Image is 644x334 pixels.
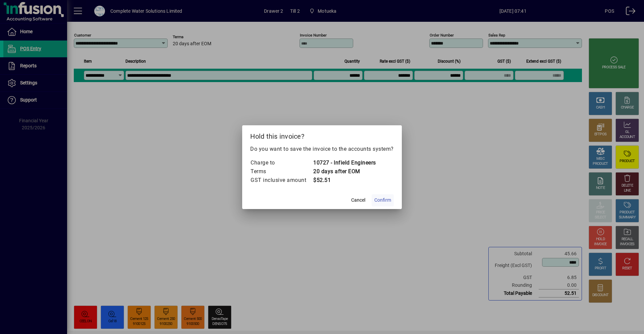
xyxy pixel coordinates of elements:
span: Cancel [351,197,365,204]
td: Charge to [250,158,313,167]
button: Cancel [347,194,369,206]
td: Terms [250,167,313,176]
button: Confirm [372,194,394,206]
span: Confirm [374,197,391,204]
p: Do you want to save the invoice to the accounts system? [250,145,394,153]
td: 10727 - Infield Engineers [313,158,376,167]
td: GST inclusive amount [250,176,313,185]
td: 20 days after EOM [313,167,376,176]
h2: Hold this invoice? [242,125,402,145]
td: $52.51 [313,176,376,185]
